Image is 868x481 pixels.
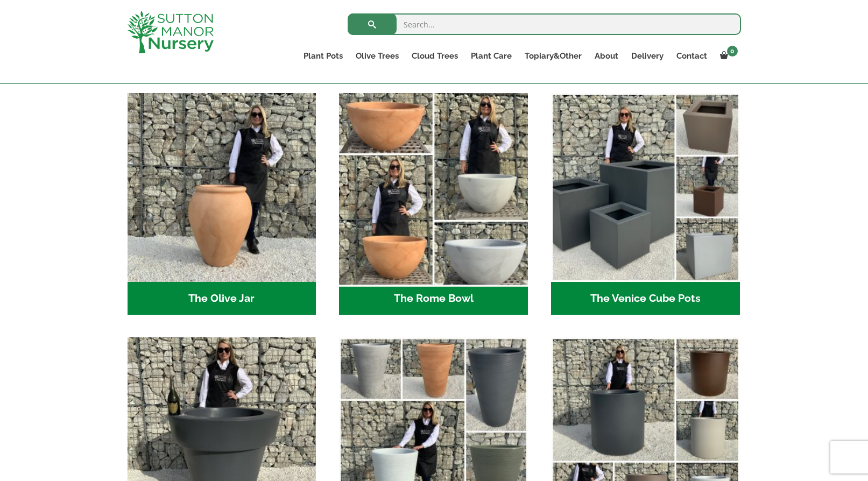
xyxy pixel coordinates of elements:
[551,282,740,315] h2: The Venice Cube Pots
[551,93,740,315] a: Visit product category The Venice Cube Pots
[518,48,588,63] a: Topiary&Other
[588,48,625,63] a: About
[297,48,349,63] a: Plant Pots
[727,46,738,56] span: 0
[551,93,740,282] img: The Venice Cube Pots
[128,93,316,315] a: Visit product category The Olive Jar
[339,282,528,315] h2: The Rome Bowl
[349,48,405,63] a: Olive Trees
[339,93,528,315] a: Visit product category The Rome Bowl
[625,48,670,63] a: Delivery
[670,48,714,63] a: Contact
[128,93,316,282] img: The Olive Jar
[128,282,316,315] h2: The Olive Jar
[128,11,214,53] img: logo
[348,13,741,35] input: Search...
[464,48,518,63] a: Plant Care
[714,48,741,63] a: 0
[335,89,533,287] img: The Rome Bowl
[405,48,464,63] a: Cloud Trees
